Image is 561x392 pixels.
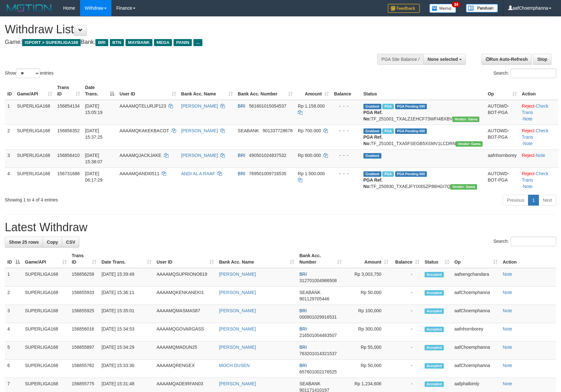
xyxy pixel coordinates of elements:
[263,128,292,133] span: Copy 901337728678 to clipboard
[85,153,103,164] span: [DATE] 15:38:07
[83,82,117,100] th: Date Trans.: activate to sort column descending
[154,250,216,268] th: User ID: activate to sort column ascending
[219,326,256,331] a: [PERSON_NAME]
[5,360,22,378] td: 6
[181,128,218,133] a: [PERSON_NAME]
[43,237,62,248] a: Copy
[334,127,358,134] div: - - -
[388,4,420,13] img: Feedback.jpg
[503,363,512,368] a: Note
[126,39,152,46] span: MAYBANK
[57,128,80,133] span: 156856352
[528,195,539,206] a: 1
[62,237,79,248] a: CSV
[493,237,556,246] label: Search:
[5,23,368,36] h1: Withdraw List
[22,250,69,268] th: Game/API: activate to sort column ascending
[299,308,307,313] span: BRI
[425,345,444,350] span: Accepted
[452,341,500,360] td: aafChoemphanna
[99,341,154,360] td: [DATE] 15:34:29
[216,250,297,268] th: Bank Acc. Name: activate to sort column ascending
[466,4,498,12] img: panduan.png
[99,287,154,305] td: [DATE] 15:36:11
[361,82,485,100] th: Status
[382,171,394,177] span: Marked by aafromsomean
[382,104,394,109] span: Marked by aafsengchandara
[344,250,391,268] th: Amount: activate to sort column ascending
[5,305,22,323] td: 3
[47,240,58,245] span: Copy
[523,116,533,121] a: Note
[522,128,535,133] a: Reject
[5,3,53,13] img: MOTION_logo.png
[395,128,427,134] span: PGA Pending
[5,69,53,78] label: Show entries
[539,195,556,206] a: Next
[382,128,394,134] span: Marked by aafsengchandara
[22,39,81,46] span: ISPORT > SUPERLIGA168
[85,103,103,115] span: [DATE] 15:05:19
[452,305,500,323] td: aafChoemphanna
[22,341,69,360] td: SUPERLIGA168
[395,104,427,109] span: PGA Pending
[493,69,556,78] label: Search:
[9,240,39,245] span: Show 25 rows
[298,103,325,109] span: Rp 1.158.000
[5,287,22,305] td: 2
[5,237,43,248] a: Show 25 rows
[16,69,40,78] select: Showentries
[503,308,512,313] a: Note
[485,100,519,125] td: AUTOWD-BOT-PGA
[485,167,519,192] td: AUTOWD-BOT-PGA
[391,323,422,341] td: -
[57,103,80,109] span: 156854134
[219,363,250,368] a: MOCH DUSEN
[238,171,245,176] span: BRI
[5,250,22,268] th: ID: activate to sort column descending
[363,104,381,109] span: Grabbed
[299,345,307,350] span: BRI
[181,153,218,158] a: [PERSON_NAME]
[363,171,381,177] span: Grabbed
[344,341,391,360] td: Rp 55,000
[391,250,422,268] th: Balance: activate to sort column ascending
[299,381,321,386] span: SEABANK
[249,153,287,158] span: Copy 490501024837532 to clipboard
[5,341,22,360] td: 5
[22,268,69,287] td: SUPERLIGA168
[391,305,422,323] td: -
[99,360,154,378] td: [DATE] 15:33:30
[238,153,245,158] span: BRI
[249,171,287,176] span: Copy 769501009716535 to clipboard
[425,327,444,332] span: Accepted
[429,4,456,13] img: Button%20Memo.svg
[85,171,103,183] span: [DATE] 06:17:29
[119,171,159,176] span: AAAAMQANDI0511
[119,128,169,133] span: AAAAMQKAKEKBACOT
[154,305,216,323] td: AAAAMQMASMAS87
[5,268,22,287] td: 1
[522,128,549,140] a: Check Trans
[425,272,444,277] span: Accepted
[154,323,216,341] td: AAAAMQGOVARGASS
[154,268,216,287] td: AAAAMQSUPRIONO619
[485,82,519,100] th: Op: activate to sort column ascending
[119,103,166,109] span: AAAAMQTELURJP123
[154,287,216,305] td: AAAAMQKENKANEKI1
[69,268,99,287] td: 156856258
[299,333,337,338] span: Copy 216501004483507 to clipboard
[452,287,500,305] td: aafChoemphanna
[522,103,549,115] a: Check Trans
[452,250,500,268] th: Op: activate to sort column ascending
[238,103,245,109] span: BRI
[361,100,485,125] td: TF_251001_TXALZ1EHCF73WFI4BXBV
[363,135,383,146] b: PGA Ref. No:
[57,153,80,158] span: 156856410
[110,39,124,46] span: BTN
[297,250,344,268] th: Bank Acc. Number: activate to sort column ascending
[425,290,444,296] span: Accepted
[119,153,161,158] span: AAAAMQJACKJAKE
[235,82,296,100] th: Bank Acc. Number: activate to sort column ascending
[425,381,444,387] span: Accepted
